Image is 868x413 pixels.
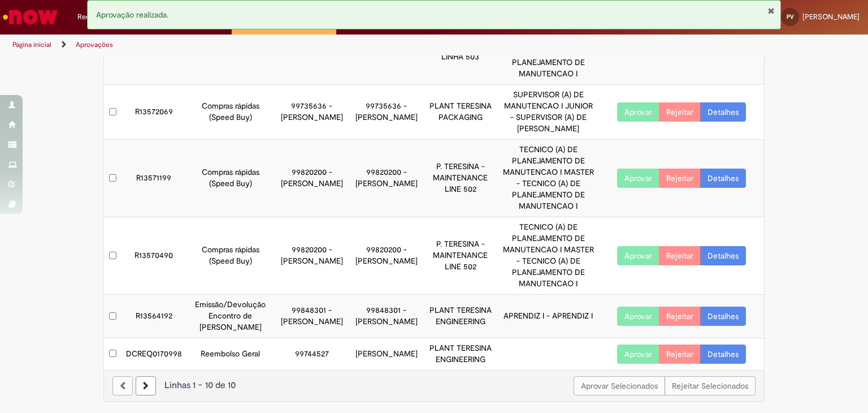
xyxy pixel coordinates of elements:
[659,169,701,188] button: Rejeitar
[700,246,746,265] a: Detalhes
[349,85,424,140] td: 99735636 - [PERSON_NAME]
[700,102,746,122] a: Detalhes
[349,338,424,369] td: [PERSON_NAME]
[121,85,186,140] td: R13572069
[349,140,424,217] td: 99820200 - [PERSON_NAME]
[186,85,275,140] td: Compras rápidas (Speed Buy)
[275,338,349,369] td: 99744527
[700,345,746,364] a: Detalhes
[186,338,275,369] td: Reembolso Geral
[497,85,599,140] td: SUPERVISOR (A) DE MANUTENCAO I JUNIOR - SUPERVISOR (A) DE [PERSON_NAME]
[497,140,599,217] td: TECNICO (A) DE PLANEJAMENTO DE MANUTENCAO I MASTER - TECNICO (A) DE PLANEJAMENTO DE MANUTENCAO I
[617,169,659,188] button: Aprovar
[617,246,659,265] button: Aprovar
[77,11,117,23] span: Requisições
[659,345,701,364] button: Rejeitar
[802,12,860,21] span: [PERSON_NAME]
[424,140,497,217] td: P. TERESINA - MAINTENANCE LINE 502
[617,307,659,326] button: Aprovar
[767,6,775,15] button: Fechar Notificação
[617,345,659,364] button: Aprovar
[186,140,275,217] td: Compras rápidas (Speed Buy)
[8,35,570,55] ul: Trilhas de página
[112,379,756,392] div: Linhas 1 − 10 de 10
[659,246,701,265] button: Rejeitar
[349,217,424,295] td: 99820200 - [PERSON_NAME]
[787,13,794,20] span: PV
[121,295,186,338] td: R13564192
[76,40,113,49] a: Aprovações
[659,307,701,326] button: Rejeitar
[186,217,275,295] td: Compras rápidas (Speed Buy)
[12,40,51,49] a: Página inicial
[424,338,497,369] td: PLANT TERESINA ENGINEERING
[121,217,186,295] td: R13570490
[96,10,168,20] span: Aprovação realizada.
[349,295,424,338] td: 99848301 - [PERSON_NAME]
[617,102,659,122] button: Aprovar
[700,307,746,326] a: Detalhes
[424,217,497,295] td: P. TERESINA - MAINTENANCE LINE 502
[275,140,349,217] td: 99820200 - [PERSON_NAME]
[424,295,497,338] td: PLANT TERESINA ENGINEERING
[121,140,186,217] td: R13571199
[275,217,349,295] td: 99820200 - [PERSON_NAME]
[186,295,275,338] td: Emissão/Devolução Encontro de [PERSON_NAME]
[700,169,746,188] a: Detalhes
[424,85,497,140] td: PLANT TERESINA PACKAGING
[121,338,186,369] td: DCREQ0170998
[275,295,349,338] td: 99848301 - [PERSON_NAME]
[659,102,701,122] button: Rejeitar
[497,217,599,295] td: TECNICO (A) DE PLANEJAMENTO DE MANUTENCAO I MASTER - TECNICO (A) DE PLANEJAMENTO DE MANUTENCAO I
[497,295,599,338] td: APRENDIZ I - APRENDIZ I
[1,6,59,28] img: ServiceNow
[275,85,349,140] td: 99735636 - [PERSON_NAME]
